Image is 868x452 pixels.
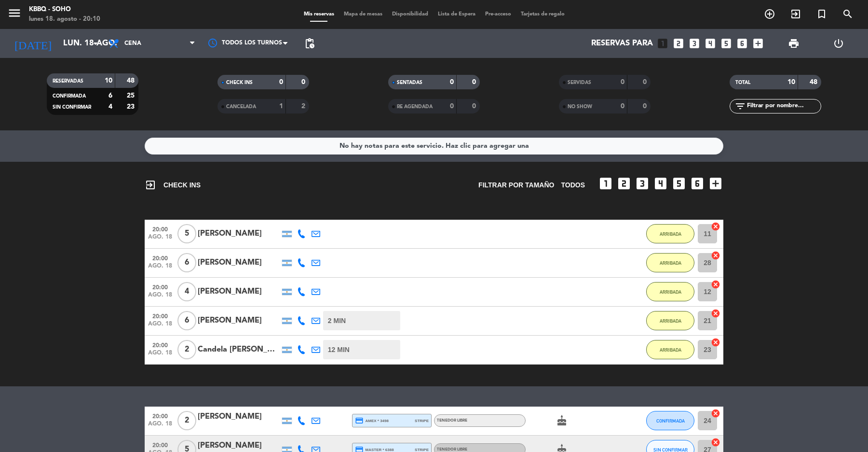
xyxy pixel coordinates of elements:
[660,318,681,324] span: ARRIBADA
[688,37,701,50] i: looks_3
[646,282,694,301] button: ARRIBADA
[720,37,732,50] i: looks_5
[671,176,687,191] i: looks_5
[198,343,280,356] div: Candela [PERSON_NAME]
[643,79,649,85] strong: 0
[148,421,172,432] span: ago. 18
[177,311,196,330] span: 6
[177,411,196,430] span: 2
[598,176,613,191] i: looks_one
[7,33,58,54] i: [DATE]
[635,176,650,191] i: looks_3
[29,5,100,14] div: Kbbq - Soho
[591,39,653,48] span: Reservas para
[816,8,827,20] i: turned_in_not
[764,8,775,20] i: add_circle_outline
[790,8,801,20] i: exit_to_app
[472,103,478,110] strong: 0
[148,252,172,263] span: 20:00
[450,79,454,85] strong: 0
[704,37,717,50] i: looks_4
[301,79,307,85] strong: 0
[339,141,529,152] div: No hay notas para este servicio. Haz clic para agregar una
[787,79,795,85] strong: 10
[478,180,554,191] span: Filtrar por tamaño
[148,281,172,292] span: 20:00
[148,321,172,332] span: ago. 18
[653,176,668,191] i: looks_4
[561,180,585,191] span: TODOS
[105,77,112,84] strong: 10
[177,224,196,243] span: 5
[646,340,694,359] button: ARRIBADA
[148,234,172,245] span: ago. 18
[616,176,632,191] i: looks_two
[7,6,22,20] i: menu
[299,12,339,17] span: Mis reservas
[108,92,112,99] strong: 6
[198,439,280,452] div: [PERSON_NAME]
[415,418,429,424] span: stripe
[339,12,387,17] span: Mapa de mesas
[746,101,821,112] input: Filtrar por nombre...
[646,411,694,430] button: CONFIRMADA
[148,263,172,274] span: ago. 18
[127,77,136,84] strong: 48
[643,103,649,110] strong: 0
[556,415,568,426] i: cake
[198,256,280,269] div: [PERSON_NAME]
[735,80,750,85] span: TOTAL
[177,282,196,301] span: 4
[90,38,101,49] i: arrow_drop_down
[621,103,624,110] strong: 0
[568,80,591,85] span: SERVIDAS
[480,12,516,17] span: Pre-acceso
[355,416,389,425] span: amex * 3498
[711,251,720,260] i: cancel
[145,179,156,191] i: exit_to_app
[660,347,681,353] span: ARRIBADA
[711,438,720,447] i: cancel
[788,38,800,49] span: print
[198,285,280,298] div: [PERSON_NAME]
[656,37,669,50] i: looks_one
[810,79,819,85] strong: 48
[397,104,433,109] span: RE AGENDADA
[752,37,764,50] i: add_box
[198,410,280,423] div: [PERSON_NAME]
[148,223,172,234] span: 20:00
[198,227,280,240] div: [PERSON_NAME]
[328,315,346,326] span: 2 MIN
[198,314,280,327] div: [PERSON_NAME]
[355,416,364,425] i: credit_card
[711,280,720,289] i: cancel
[646,311,694,330] button: ARRIBADA
[387,12,433,17] span: Disponibilidad
[437,448,467,452] span: TENEDOR LIBRE
[279,79,283,85] strong: 0
[621,79,624,85] strong: 0
[646,224,694,243] button: ARRIBADA
[108,103,112,110] strong: 4
[328,344,350,355] span: 12 MIN
[672,37,685,50] i: looks_two
[53,94,86,99] span: CONFIRMADA
[301,103,307,110] strong: 2
[437,419,467,423] span: TENEDOR LIBRE
[711,222,720,231] i: cancel
[148,310,172,321] span: 20:00
[516,12,570,17] span: Tarjetas de regalo
[177,253,196,272] span: 6
[53,79,83,84] span: RESERVADAS
[833,38,844,49] i: power_settings_new
[646,253,694,272] button: ARRIBADA
[29,14,100,24] div: lunes 18. agosto - 20:10
[148,292,172,303] span: ago. 18
[711,338,720,347] i: cancel
[736,37,748,50] i: looks_6
[568,104,592,109] span: NO SHOW
[53,105,91,110] span: SIN CONFIRMAR
[711,309,720,318] i: cancel
[226,80,253,85] span: CHECK INS
[660,260,681,266] span: ARRIBADA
